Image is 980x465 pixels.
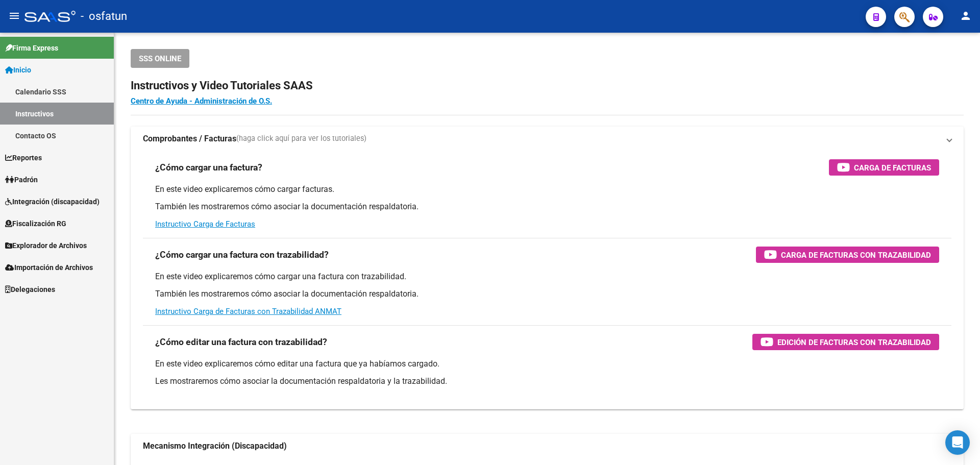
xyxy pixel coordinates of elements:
[155,248,329,262] h3: ¿Cómo cargar una factura con trazabilidad?
[155,288,939,300] p: También les mostraremos cómo asociar la documentación respaldatoria.
[155,184,939,195] p: En este video explicaremos cómo cargar facturas.
[155,358,939,370] p: En este video explicaremos cómo editar una factura que ya habíamos cargado.
[960,10,972,22] mat-icon: person
[945,430,970,455] div: Open Intercom Messenger
[5,218,66,229] span: Fiscalización RG
[777,336,931,349] span: Edición de Facturas con Trazabilidad
[756,247,939,263] button: Carga de Facturas con Trazabilidad
[131,127,964,151] mat-expansion-panel-header: Comprobantes / Facturas(haga click aquí para ver los tutoriales)
[781,249,931,261] span: Carga de Facturas con Trazabilidad
[131,434,964,458] mat-expansion-panel-header: Mecanismo Integración (Discapacidad)
[81,5,127,28] span: - osfatun
[5,152,42,163] span: Reportes
[131,96,272,106] a: Centro de Ayuda - Administración de O.S.
[5,196,100,207] span: Integración (discapacidad)
[155,307,341,316] a: Instructivo Carga de Facturas con Trazabilidad ANMAT
[854,161,931,174] span: Carga de Facturas
[143,133,236,144] strong: Comprobantes / Facturas
[131,151,964,409] div: Comprobantes / Facturas(haga click aquí para ver los tutoriales)
[752,334,939,350] button: Edición de Facturas con Trazabilidad
[5,240,87,251] span: Explorador de Archivos
[155,335,327,349] h3: ¿Cómo editar una factura con trazabilidad?
[5,174,38,185] span: Padrón
[8,10,20,22] mat-icon: menu
[5,42,58,54] span: Firma Express
[155,201,939,212] p: También les mostraremos cómo asociar la documentación respaldatoria.
[5,64,31,76] span: Inicio
[155,271,939,282] p: En este video explicaremos cómo cargar una factura con trazabilidad.
[236,133,366,144] span: (haga click aquí para ver los tutoriales)
[5,262,93,273] span: Importación de Archivos
[5,284,55,295] span: Delegaciones
[131,76,964,95] h2: Instructivos y Video Tutoriales SAAS
[131,49,189,68] button: SSS ONLINE
[139,54,181,63] span: SSS ONLINE
[155,219,255,229] a: Instructivo Carga de Facturas
[143,440,287,452] strong: Mecanismo Integración (Discapacidad)
[155,376,939,387] p: Les mostraremos cómo asociar la documentación respaldatoria y la trazabilidad.
[829,159,939,176] button: Carga de Facturas
[155,160,262,175] h3: ¿Cómo cargar una factura?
